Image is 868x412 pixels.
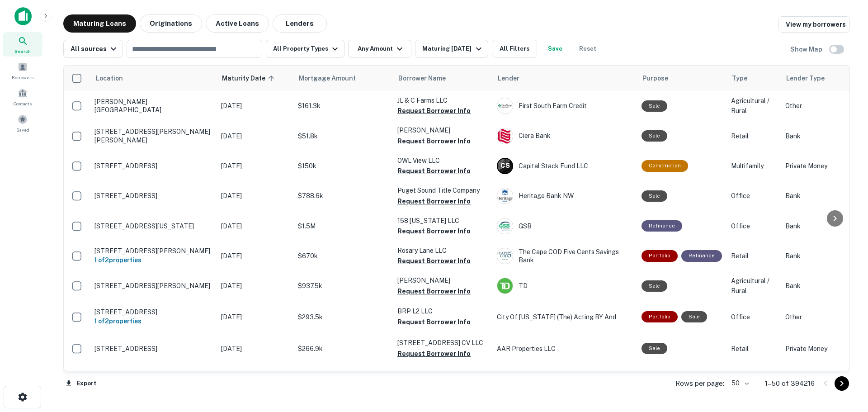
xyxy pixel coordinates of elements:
[785,191,858,201] p: Bank
[293,66,393,91] th: Mortgage Amount
[497,98,513,114] img: picture
[94,98,212,114] p: [PERSON_NAME][GEOGRAPHIC_DATA]
[221,312,289,322] p: [DATE]
[273,14,327,33] button: Lenders
[823,340,868,383] iframe: Chat Widget
[497,98,632,114] div: First South Farm Credit
[397,125,488,135] p: [PERSON_NAME]
[221,281,289,291] p: [DATE]
[778,16,850,33] a: View my borrowers
[3,32,42,57] div: Search
[63,377,99,390] button: Export
[497,278,513,294] img: picture
[299,73,368,84] span: Mortgage Amount
[221,221,289,231] p: [DATE]
[397,246,488,256] p: Rosary Lane LLC
[573,40,602,58] button: Reset
[397,156,488,166] p: OWL View LLC
[94,162,212,170] p: [STREET_ADDRESS]
[298,312,388,322] p: $293.5k
[642,190,667,202] div: Sale
[728,377,750,390] div: 50
[731,344,776,354] p: Retail
[3,58,42,83] a: Borrowers
[94,316,212,326] h6: 1 of 2 properties
[397,256,471,266] button: Request Borrower Info
[497,128,632,144] div: Ciera Bank
[497,248,632,264] div: The Cape COD Five Cents Savings Bank
[397,196,471,207] button: Request Borrower Info
[94,247,212,255] p: [STREET_ADDRESS][PERSON_NAME]
[298,161,388,171] p: $150k
[541,40,570,58] button: Save your search to get updates of matches that match your search criteria.
[94,192,212,200] p: [STREET_ADDRESS]
[397,185,488,195] p: Puget Sound Title Company
[397,286,471,297] button: Request Borrower Info
[222,73,277,84] span: Maturity Date
[785,251,858,261] p: Bank
[785,101,858,111] p: Other
[497,248,513,264] img: picture
[785,281,858,291] p: Bank
[835,376,849,391] button: Go to next page
[497,158,632,174] div: Capital Stack Fund LLC
[642,100,667,112] div: Sale
[397,306,488,316] p: BRP L2 LLC
[298,344,388,354] p: $266.9k
[497,128,513,144] img: picture
[637,66,726,91] th: Purpose
[492,40,537,58] button: All Filters
[94,222,212,230] p: [STREET_ADDRESS][US_STATE]
[221,251,289,261] p: [DATE]
[393,66,492,91] th: Borrower Name
[785,131,858,141] p: Bank
[348,40,411,58] button: Any Amount
[765,378,815,389] p: 1–50 of 394216
[94,308,212,316] p: [STREET_ADDRESS]
[90,66,217,91] th: Location
[397,275,488,285] p: [PERSON_NAME]
[221,131,289,141] p: [DATE]
[94,128,212,144] p: [STREET_ADDRESS][PERSON_NAME][PERSON_NAME]
[12,74,33,81] span: Borrowers
[675,378,724,389] p: Rows per page:
[221,344,289,354] p: [DATE]
[422,43,484,54] div: Maturing [DATE]
[14,47,31,55] span: Search
[3,111,42,135] div: Saved
[298,131,388,141] p: $51.8k
[71,43,119,54] div: All sources
[642,130,667,142] div: Sale
[731,221,776,231] p: Office
[731,191,776,201] p: Office
[731,312,776,322] p: Office
[63,40,123,58] button: All sources
[681,250,722,261] div: This loan purpose was for refinancing
[497,218,513,234] img: picture
[14,7,32,25] img: capitalize-icon.png
[63,14,136,33] button: Maturing Loans
[206,14,269,33] button: Active Loans
[497,218,632,234] div: GSB
[731,96,776,116] p: Agricultural / Rural
[497,312,632,322] p: City Of [US_STATE] (the) Acting BY And
[140,14,202,33] button: Originations
[731,161,776,171] p: Multifamily
[221,191,289,201] p: [DATE]
[642,343,667,354] div: Sale
[500,161,509,170] p: C S
[221,161,289,171] p: [DATE]
[397,348,471,359] button: Request Borrower Info
[731,251,776,261] p: Retail
[397,95,488,105] p: JL & C Farms LLC
[785,312,858,322] p: Other
[14,100,32,107] span: Contacts
[642,311,678,322] div: This is a portfolio loan with 2 properties
[786,73,825,84] span: Lender Type
[298,281,388,291] p: $937.5k
[397,216,488,226] p: 158 [US_STATE] LLC
[298,221,388,231] p: $1.5M
[397,105,471,116] button: Request Borrower Info
[94,345,212,353] p: [STREET_ADDRESS]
